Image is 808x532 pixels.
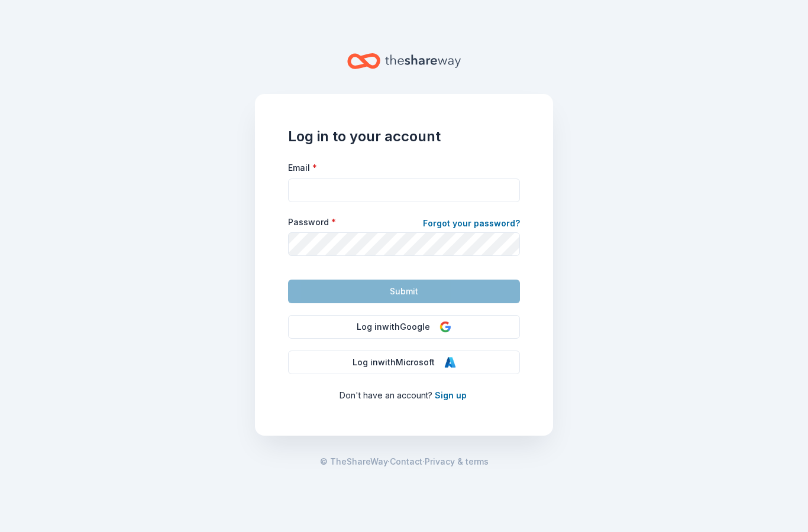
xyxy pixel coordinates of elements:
span: © TheShareWay [320,456,387,466]
a: Home [347,47,461,75]
button: Log inwithGoogle [288,315,520,339]
img: Microsoft Logo [444,356,456,368]
a: Privacy & terms [425,455,489,469]
span: · · [320,455,489,469]
a: Forgot your password? [423,216,520,233]
span: Don ' t have an account? [340,390,432,400]
button: Log inwithMicrosoft [288,351,520,374]
h1: Log in to your account [288,127,520,146]
label: Email [288,162,317,174]
a: Contact [390,455,422,469]
a: Sign up [435,390,467,400]
img: Google Logo [439,321,451,333]
label: Password [288,216,336,228]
